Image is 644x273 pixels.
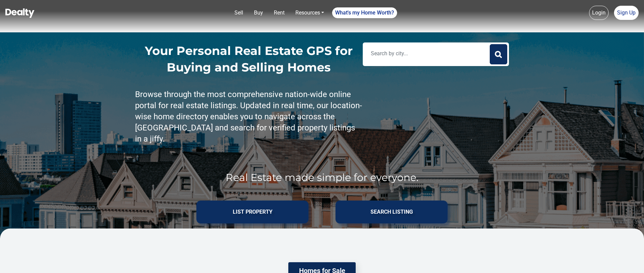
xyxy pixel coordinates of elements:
button: SEARCH LISTING [335,201,448,223]
button: List PROPERTY [196,201,309,223]
h1: Your Personal Real Estate GPS for Buying and Selling Homes [137,42,361,75]
p: Browse through the most comprehensive nation-wide online portal for real estate listings. Updated... [135,89,363,145]
a: What's my Home Worth? [332,7,397,18]
a: Resources [293,6,327,20]
a: Sign Up [614,6,639,20]
p: Real Estate made simple for everyone. [196,172,448,184]
a: Login [589,6,609,20]
img: Dealty - Buy, Sell & Rent Homes [5,8,34,18]
input: Search by city... [364,46,488,61]
a: Sell [232,6,246,20]
a: Rent [271,6,287,20]
a: Buy [251,6,266,20]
